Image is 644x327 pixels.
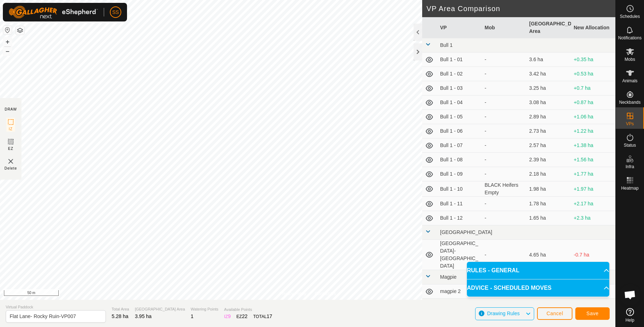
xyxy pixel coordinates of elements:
td: +2.17 ha [571,197,616,211]
td: 1.98 ha [526,181,571,197]
td: 2.18 ha [526,167,571,181]
td: -0.7 ha [571,240,616,270]
span: Mobs [625,57,635,62]
td: +0.35 ha [571,53,616,67]
div: EZ [236,313,248,320]
td: 2.89 ha [526,110,571,124]
td: [GEOGRAPHIC_DATA]- [GEOGRAPHIC_DATA] [437,240,482,270]
span: [GEOGRAPHIC_DATA] [440,229,492,235]
td: Bull 1 - 05 [437,110,482,124]
button: Cancel [537,307,572,320]
td: +1.97 ha [571,181,616,197]
span: 17 [267,313,272,319]
td: Bull 1 - 12 [437,211,482,225]
div: - [485,84,524,92]
div: - [485,56,524,63]
span: 22 [242,313,248,319]
span: RULES - GENERAL [467,266,519,275]
th: VP [437,17,482,38]
td: +0.53 ha [571,67,616,81]
p-accordion-header: ADVICE - SCHEDULED MOVES [467,279,609,297]
div: - [485,142,524,149]
td: Bull 1 - 08 [437,153,482,167]
button: Map Layers [16,26,24,35]
td: 3.6 ha [526,53,571,67]
span: EZ [8,146,14,151]
td: +1.56 ha [571,153,616,167]
td: +0.87 ha [571,96,616,110]
td: 2.73 ha [526,124,571,138]
span: 9 [228,313,231,319]
span: Heatmap [621,186,639,190]
th: New Allocation [571,17,616,38]
span: IZ [9,126,13,132]
span: Neckbands [619,100,640,104]
span: Bull 1 [440,42,453,48]
td: +1.06 ha [571,110,616,124]
div: - [485,113,524,121]
span: ADVICE - SCHEDULED MOVES [467,284,551,292]
span: Help [625,318,634,322]
span: [GEOGRAPHIC_DATA] Area [135,306,185,312]
div: - [485,214,524,222]
span: VPs [626,122,634,126]
span: Virtual Paddock [6,304,106,310]
span: Save [586,311,599,316]
div: - [485,70,524,78]
div: Open chat [619,284,641,306]
td: 1.65 ha [526,211,571,225]
td: +1.77 ha [571,167,616,181]
div: TOTAL [253,313,272,320]
span: Total Area [112,306,129,312]
div: - [485,156,524,163]
span: Magpie [440,274,457,280]
th: [GEOGRAPHIC_DATA] Area [526,17,571,38]
span: Notifications [618,36,641,40]
td: Bull 1 - 02 [437,67,482,81]
span: Cancel [546,311,563,316]
span: Delete [5,166,17,171]
img: VP [6,157,15,166]
span: 5.28 ha [112,313,128,319]
span: 3.95 ha [135,313,152,319]
td: +1.22 ha [571,124,616,138]
td: Bull 1 - 01 [437,53,482,67]
div: - [485,251,524,259]
div: - [485,170,524,178]
img: Gallagher Logo [9,6,98,19]
td: 3.08 ha [526,96,571,110]
div: DRAW [5,107,17,112]
span: Status [624,143,636,147]
td: 1.78 ha [526,197,571,211]
div: IZ [224,313,230,320]
div: - [485,99,524,106]
td: Bull 1 - 10 [437,181,482,197]
td: 3.42 ha [526,67,571,81]
td: Bull 1 - 03 [437,81,482,96]
span: SS [112,9,119,16]
td: +1.38 ha [571,138,616,153]
div: BLACK Heifers Empty [485,181,524,196]
td: +2.3 ha [571,211,616,225]
td: Bull 1 - 06 [437,124,482,138]
span: Drawing Rules [487,311,519,316]
td: 2.57 ha [526,138,571,153]
td: magpie 2 [437,284,482,299]
a: Contact Us [315,291,336,297]
p-accordion-header: RULES - GENERAL [467,262,609,279]
span: Available Points [224,307,272,313]
td: Bull 1 - 07 [437,138,482,153]
button: – [3,47,12,55]
button: + [3,38,12,46]
a: Privacy Policy [279,291,306,297]
td: Bull 1 - 04 [437,96,482,110]
td: Bull 1 - 09 [437,167,482,181]
span: Infra [625,165,634,169]
button: Save [575,307,610,320]
td: +0.7 ha [571,81,616,96]
td: 4.65 ha [526,240,571,270]
td: 2.39 ha [526,153,571,167]
td: 3.25 ha [526,81,571,96]
span: Animals [622,79,638,83]
div: - [485,200,524,208]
